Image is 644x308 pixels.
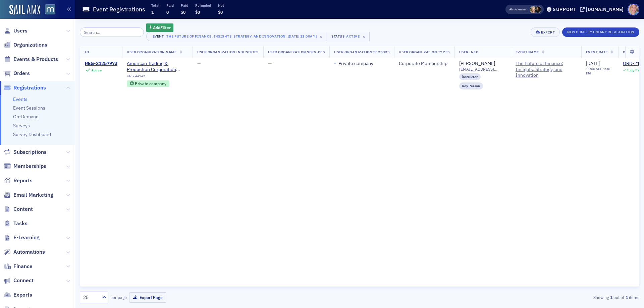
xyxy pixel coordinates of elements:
div: Active [346,34,360,39]
button: [DOMAIN_NAME] [580,7,626,12]
a: Reports [4,177,33,184]
div: Private company [127,80,169,87]
span: Organizations [13,41,47,49]
a: Content [4,205,33,213]
time: 11:00 AM [586,66,601,71]
div: instructor [459,73,481,80]
span: Email Marketing [13,191,53,199]
div: Event [151,34,165,39]
span: × [318,34,324,40]
a: Memberships [4,163,46,170]
span: $0 [181,9,185,15]
div: – [586,67,613,75]
a: Connect [4,277,34,284]
div: Showing out of items [458,294,639,300]
span: User Organization Sectors [334,50,389,54]
span: Subscriptions [13,148,47,156]
a: [PERSON_NAME] [459,61,495,67]
a: Email Marketing [4,191,53,199]
a: Event Sessions [13,105,45,111]
span: 0 [166,9,169,15]
span: User Organization Name [127,50,177,54]
strong: 1 [624,294,629,300]
div: Corporate Membership [399,61,449,67]
div: Support [553,6,576,12]
label: per page [110,294,127,300]
div: Also [509,7,516,11]
button: Export [531,27,560,37]
a: American Trading & Production Corporation ([GEOGRAPHIC_DATA], [GEOGRAPHIC_DATA]) [127,61,188,72]
div: Status [331,34,345,39]
p: Refunded [195,3,211,8]
a: Users [4,27,28,35]
a: New Complimentary Registration [562,28,639,35]
span: Events & Products [13,56,58,63]
div: Active [91,68,102,72]
span: User Organization Services [268,50,325,54]
span: Users [13,27,28,35]
a: Organizations [4,41,47,49]
span: Reports [13,177,33,184]
a: Surveys [13,123,30,129]
span: User Organization Industries [197,50,259,54]
img: SailAMX [9,5,40,15]
div: 25 [83,294,98,301]
span: 1 [151,9,154,15]
a: The Future of Finance: Insights, Strategy, and Innovation [516,61,577,78]
span: Event Name [516,50,539,54]
span: Automations [13,248,45,256]
button: New Complimentary Registration [562,27,639,37]
input: Search… [80,27,144,37]
span: Memberships [13,163,46,170]
strong: 1 [609,294,613,300]
div: Private company [135,82,166,85]
span: • [334,61,336,67]
div: Key Person [459,82,483,89]
button: EventThe Future of Finance: Insights, Strategy, and Innovation [[DATE] 11:00am]× [146,32,327,41]
a: View Homepage [40,4,55,16]
span: Lauren McDonough [534,6,541,13]
span: Profile [628,4,639,15]
span: — [197,60,201,66]
time: 1:30 PM [586,66,610,75]
span: Finance [13,263,33,270]
a: Automations [4,248,45,256]
div: Fully Paid [627,68,643,72]
span: Exports [13,291,32,299]
a: Orders [4,70,30,77]
span: Tasks [13,220,28,227]
span: — [268,60,272,66]
a: Subscriptions [4,148,47,156]
button: AddFilter [146,23,174,32]
a: Survey Dashboard [13,131,51,137]
div: Export [541,30,555,34]
span: [DATE] [586,60,600,66]
p: Total [151,3,159,8]
span: User Info [459,50,479,54]
span: User Organization Types [399,50,449,54]
span: $0 [195,9,200,15]
a: Events [13,96,28,102]
a: REG-21257973 [85,61,117,67]
div: ORG-44745 [127,74,188,80]
p: Paid [166,3,174,8]
h1: Event Registrations [93,5,145,13]
span: × [361,34,367,40]
p: Paid [181,3,188,8]
a: E-Learning [4,234,40,241]
span: Orders [13,70,30,77]
a: Finance [4,263,33,270]
div: [DOMAIN_NAME] [586,6,624,12]
a: Registrations [4,84,46,91]
a: Tasks [4,220,28,227]
span: E-Learning [13,234,40,241]
span: $0 [218,9,223,15]
a: Exports [4,291,32,299]
div: The Future of Finance: Insights, Strategy, and Innovation [[DATE] 11:00am] [166,33,317,40]
span: ID [85,50,89,54]
div: Private company [338,61,373,67]
span: Add Filter [153,24,171,30]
